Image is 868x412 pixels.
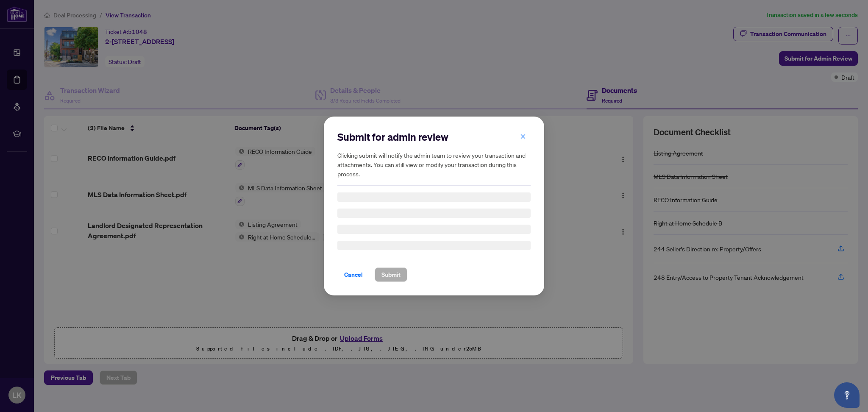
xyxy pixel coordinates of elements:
[834,382,860,408] button: Open asap
[344,268,363,281] span: Cancel
[520,134,526,139] span: close
[375,267,407,282] button: Submit
[337,267,370,282] button: Cancel
[337,130,531,144] h2: Submit for admin review
[337,150,531,178] h5: Clicking submit will notify the admin team to review your transaction and attachments. You can st...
